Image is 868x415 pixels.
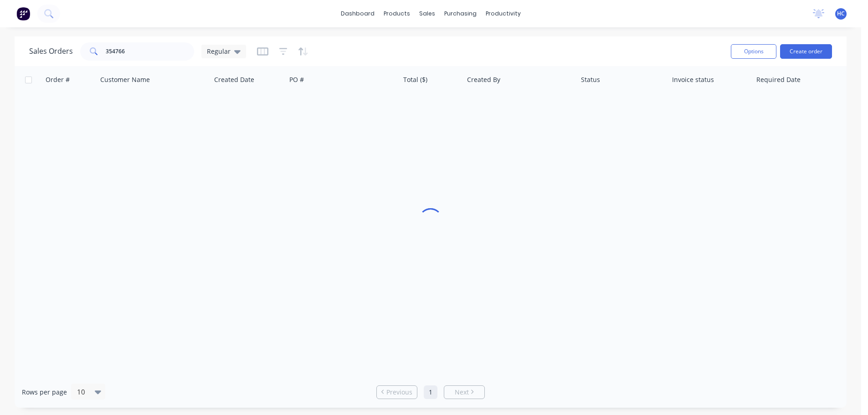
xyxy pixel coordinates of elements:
[100,75,150,84] div: Customer Name
[731,44,776,59] button: Options
[373,385,488,399] ul: Pagination
[29,47,73,56] h1: Sales Orders
[440,7,481,20] div: purchasing
[289,75,304,84] div: PO #
[444,388,484,397] a: Next page
[16,7,30,20] img: Factory
[415,7,440,20] div: sales
[455,388,469,397] span: Next
[207,46,231,56] span: Regular
[214,75,254,84] div: Created Date
[672,75,714,84] div: Invoice status
[403,75,427,84] div: Total ($)
[837,10,845,18] span: HC
[379,7,415,20] div: products
[22,388,67,397] span: Rows per page
[581,75,600,84] div: Status
[481,7,525,20] div: productivity
[467,75,500,84] div: Created By
[336,7,379,20] a: dashboard
[386,388,412,397] span: Previous
[424,385,437,399] a: Page 1 is your current page
[377,388,417,397] a: Previous page
[780,44,832,59] button: Create order
[106,42,195,61] input: Search...
[756,75,801,84] div: Required Date
[46,75,70,84] div: Order #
